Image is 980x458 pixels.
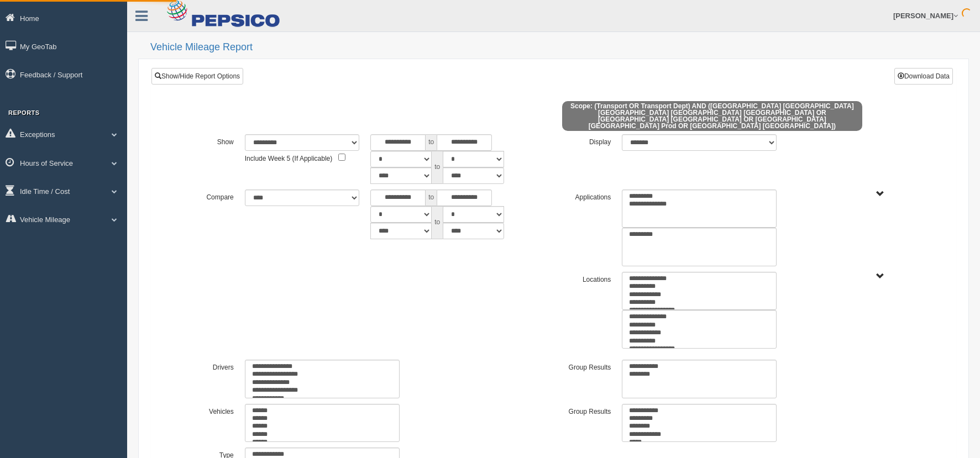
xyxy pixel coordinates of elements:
button: Download Data [894,68,953,85]
a: Show/Hide Report Options [151,68,243,85]
label: Display [554,134,617,148]
label: Vehicles [176,404,239,417]
span: to [432,206,443,239]
h2: Vehicle Mileage Report [150,42,969,53]
label: Drivers [176,360,239,373]
label: Compare [176,189,239,203]
label: Group Results [554,404,617,417]
label: Locations [554,272,617,285]
label: Include Week 5 (If Applicable) [245,151,333,164]
label: Show [176,134,239,148]
span: to [432,151,443,184]
label: Applications [554,189,617,203]
span: Scope: (Transport OR Transport Dept) AND ([GEOGRAPHIC_DATA] [GEOGRAPHIC_DATA] [GEOGRAPHIC_DATA] [... [562,101,863,131]
span: to [426,134,437,151]
label: Group Results [554,360,617,373]
span: to [426,189,437,206]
